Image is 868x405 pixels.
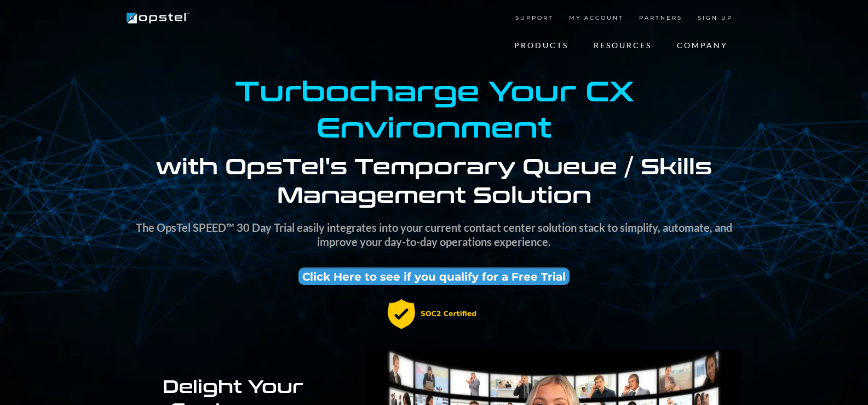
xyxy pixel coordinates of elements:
span: Click Here to see if you qualify for a Free Trial [302,270,566,283]
a: https://www.opstel.com/ [125,12,191,22]
img: Brand Logo [125,10,191,26]
a: MY ACCOUNT [561,7,631,30]
a: SUPPORT [508,7,561,30]
strong: with OpsTel's Temporary Queue / Skills Management Solution [156,150,712,209]
a: SIGN UP [690,7,740,30]
strong: The OpsTel SPEED™ 30 Day Trial easily integrates into your current contact center solution stack ... [136,221,732,248]
strong: Turbocharge Your CX [235,70,634,109]
a: RESOURCES [581,35,664,57]
a: COMPANY [664,35,740,57]
strong: Delight Your [163,373,303,398]
strong: Environment [317,106,551,145]
a: PRODUCTS [502,35,581,57]
a: Click Here to see if you qualify for a Free Trial [298,267,570,285]
a: PARTNERS [631,7,690,30]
